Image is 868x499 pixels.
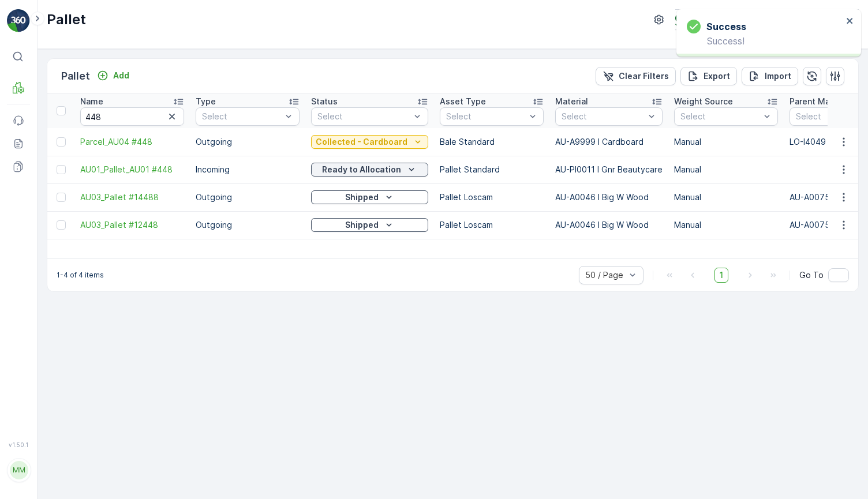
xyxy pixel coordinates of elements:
[345,192,379,203] p: Shipped
[322,164,401,175] p: Ready to Allocation
[680,67,737,85] button: Export
[555,136,663,148] p: AU-A9999 I Cardboard
[440,219,544,231] p: Pallet Loscam
[562,111,645,122] p: Select
[202,111,282,122] p: Select
[80,107,184,126] input: Search
[317,111,410,122] p: Select
[113,70,129,81] p: Add
[311,96,338,107] p: Status
[799,269,824,281] span: Go To
[196,96,216,107] p: Type
[674,192,778,203] p: Manual
[714,268,728,283] span: 1
[555,164,663,175] p: AU-PI0011 I Gnr Beautycare
[80,136,184,148] a: Parcel_AU04 #448
[7,9,30,32] img: logo
[555,219,663,231] p: AU-A0046 I Big W Wood
[555,192,663,203] p: AU-A0046 I Big W Wood
[311,190,428,204] button: Shipped
[742,67,798,85] button: Import
[196,136,300,148] p: Outgoing
[196,192,300,203] p: Outgoing
[440,164,544,175] p: Pallet Standard
[619,70,669,82] p: Clear Filters
[765,70,791,82] p: Import
[57,271,104,280] p: 1-4 of 4 items
[47,10,86,29] p: Pallet
[680,111,760,122] p: Select
[57,193,66,202] div: Toggle Row Selected
[674,96,733,107] p: Weight Source
[57,220,66,230] div: Toggle Row Selected
[704,70,730,82] p: Export
[92,69,134,82] button: Add
[7,441,30,448] span: v 1.50.1
[7,451,30,490] button: MM
[555,96,588,107] p: Material
[790,96,855,107] p: Parent Materials
[80,96,103,107] p: Name
[687,36,843,46] p: Success!
[61,68,90,84] p: Pallet
[674,136,778,148] p: Manual
[345,219,379,231] p: Shipped
[196,164,300,175] p: Incoming
[80,164,184,175] a: AU01_Pallet_AU01 #448
[57,137,66,147] div: Toggle Row Selected
[57,165,66,174] div: Toggle Row Selected
[196,219,300,231] p: Outgoing
[10,461,28,479] div: MM
[675,13,694,26] img: terracycle_logo.png
[596,67,676,85] button: Clear Filters
[674,219,778,231] p: Manual
[311,135,428,149] button: Collected - Cardboard
[675,9,859,30] button: Terracycle-AU04 - Sendable(+10:00)
[440,96,486,107] p: Asset Type
[706,20,746,33] h3: Success
[80,192,184,203] a: AU03_Pallet #14488
[674,164,778,175] p: Manual
[446,111,526,122] p: Select
[311,218,428,232] button: Shipped
[440,136,544,148] p: Bale Standard
[80,219,184,231] a: AU03_Pallet #12448
[316,136,407,148] p: Collected - Cardboard
[311,163,428,177] button: Ready to Allocation
[440,192,544,203] p: Pallet Loscam
[846,16,854,27] button: close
